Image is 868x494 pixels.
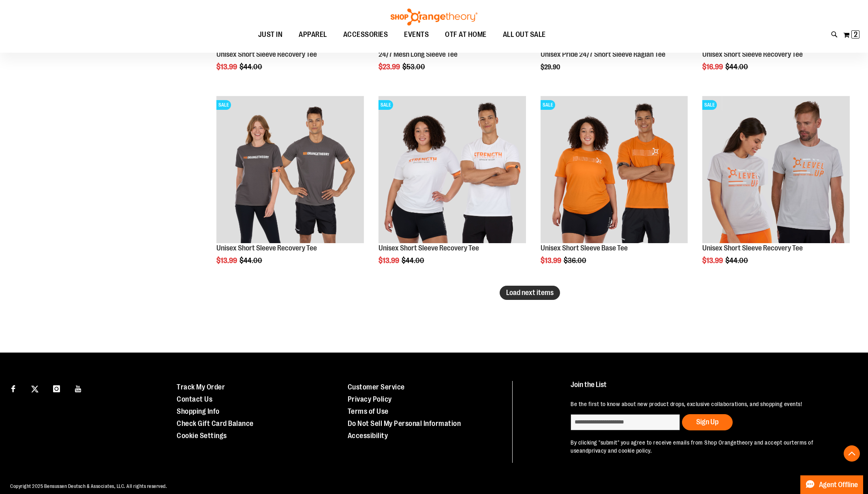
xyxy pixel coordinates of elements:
a: privacy and cookie policy. [588,447,652,454]
a: Product image for Unisex Short Sleeve Recovery TeeSALE [378,96,526,245]
a: Product image for Unisex Short Sleeve Recovery TeeSALE [702,96,850,245]
span: $13.99 [216,63,238,71]
a: 24/7 Mesh Long Sleeve Tee [378,50,458,58]
span: $44.00 [239,257,263,265]
span: $44.00 [239,63,263,71]
h4: Join the List [571,381,848,396]
button: Load next items [500,286,560,300]
button: Sign Up [682,414,733,430]
span: Load next items [506,289,554,297]
span: ALL OUT SALE [503,26,546,44]
a: Product image for Unisex Short Sleeve Base TeeSALE [541,96,688,245]
span: $16.99 [702,63,724,71]
div: product [698,92,854,286]
span: $53.00 [402,63,426,71]
a: Unisex Short Sleeve Recovery Tee [702,50,803,58]
span: $13.99 [378,257,400,265]
a: Unisex Pride 24/7 Short Sleeve Raglan Tee [541,50,665,58]
p: By clicking "submit" you agree to receive emails from Shop Orangetheory and accept our and [571,438,848,455]
a: Unisex Short Sleeve Recovery Tee [216,50,317,58]
span: ACCESSORIES [343,26,388,44]
a: Shopping Info [177,407,220,415]
span: OTF AT HOME [445,26,487,44]
span: APPAREL [299,26,327,44]
a: Unisex Short Sleeve Recovery Tee [216,244,317,252]
a: Unisex Short Sleeve Recovery Tee [702,244,803,252]
img: Product image for Unisex Short Sleeve Recovery Tee [702,96,850,244]
span: $13.99 [702,257,724,265]
a: Track My Order [177,383,225,391]
img: Product image for Unisex Short Sleeve Base Tee [541,96,688,244]
span: $44.00 [725,63,749,71]
div: product [212,92,368,286]
a: Do Not Sell My Personal Information [348,419,461,428]
span: JUST IN [258,26,283,44]
a: Cookie Settings [177,432,227,440]
a: terms of use [571,439,813,454]
a: Unisex Short Sleeve Recovery Tee [378,244,479,252]
img: Product image for Unisex Short Sleeve Recovery Tee [216,96,364,244]
span: $13.99 [541,257,562,265]
a: Privacy Policy [348,395,392,403]
span: $13.99 [216,257,238,265]
a: Check Gift Card Balance [177,419,254,428]
span: Agent Offline [819,481,858,489]
span: Sign Up [696,418,718,426]
img: Shop Orangetheory [389,9,479,26]
a: Accessibility [348,432,388,440]
span: EVENTS [404,26,429,44]
span: $29.90 [541,64,561,71]
span: $23.99 [378,63,401,71]
span: $44.00 [402,257,425,265]
button: Back To Top [844,445,860,462]
span: 2 [854,30,857,38]
a: Visit our Facebook page [6,381,20,395]
a: Visit our Youtube page [71,381,86,395]
div: product [374,92,530,286]
span: SALE [541,100,555,110]
span: SALE [702,100,717,110]
a: Unisex Short Sleeve Base Tee [541,244,628,252]
img: Twitter [31,385,38,393]
span: $36.00 [564,257,588,265]
span: Copyright 2025 Bensussen Deutsch & Associates, LLC. All rights reserved. [10,483,167,489]
span: SALE [216,100,231,110]
img: Product image for Unisex Short Sleeve Recovery Tee [378,96,526,244]
a: Contact Us [177,395,212,403]
input: enter email [571,414,680,430]
a: Visit our Instagram page [49,381,64,395]
a: Terms of Use [348,407,389,415]
a: Visit our X page [28,381,42,395]
p: Be the first to know about new product drops, exclusive collaborations, and shopping events! [571,400,848,408]
span: $44.00 [725,257,749,265]
a: Customer Service [348,383,405,391]
span: SALE [378,100,393,110]
a: Product image for Unisex Short Sleeve Recovery TeeSALE [216,96,364,245]
div: product [537,92,692,286]
button: Agent Offline [800,475,863,494]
